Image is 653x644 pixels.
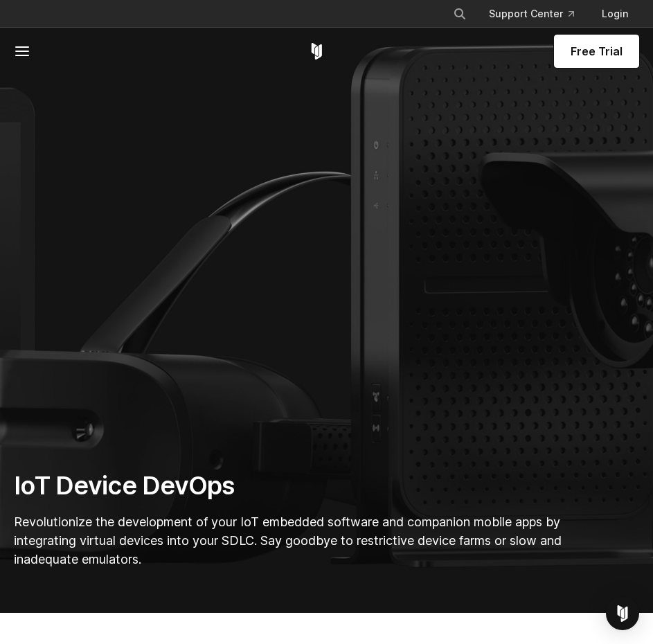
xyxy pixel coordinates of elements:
[442,1,639,26] div: Navigation Menu
[308,43,325,60] a: Corellium Home
[447,1,472,26] button: Search
[591,1,639,26] a: Login
[14,515,562,566] span: Revolutionize the development of your IoT embedded software and companion mobile apps by integrat...
[554,35,639,68] a: Free Trial
[14,470,568,501] h1: IoT Device DevOps
[478,1,585,26] a: Support Center
[571,43,623,60] span: Free Trial
[606,597,639,630] div: Open Intercom Messenger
